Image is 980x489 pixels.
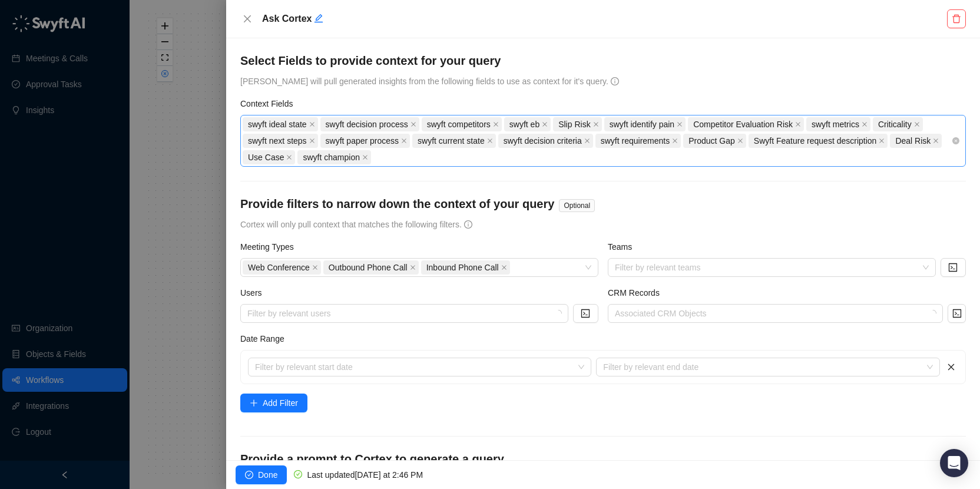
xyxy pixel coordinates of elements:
span: close [593,121,599,127]
span: swyft requirements [601,134,670,147]
button: Edit [314,12,323,26]
span: close [501,265,507,270]
span: swyft ideal state [248,118,307,131]
span: check-circle [245,471,253,479]
span: swyft next steps [243,134,318,148]
span: close [677,121,683,127]
span: close [487,138,493,144]
span: swyft champion [303,151,359,164]
span: close [947,363,955,371]
span: Inbound Phone Call [421,260,510,275]
span: swyft decision process [326,118,408,131]
label: CRM Records [608,286,668,299]
span: swyft competitors [422,117,502,131]
span: swyft eb [504,117,551,131]
span: Product Gap [688,134,735,147]
span: close [737,138,743,144]
span: code [948,263,958,272]
span: Last updated [DATE] at 2:46 PM [307,470,423,480]
span: Product Gap [683,134,746,148]
span: close [243,14,252,24]
span: swyft champion [297,150,370,164]
span: plus [250,399,258,407]
span: swyft decision criteria [498,134,593,148]
span: Outbound Phone Call [323,260,419,275]
span: delete [952,14,961,24]
label: Meeting Types [240,240,302,253]
span: Deal Risk [895,134,931,147]
h5: Ask Cortex [262,12,944,26]
span: Done [258,468,277,481]
span: swyft identify pain [610,118,675,131]
span: close [879,138,885,144]
label: Teams [608,240,640,253]
span: close [862,121,868,127]
span: close [672,138,678,144]
span: swyft requirements [595,134,681,148]
span: loading [929,309,937,318]
span: info-circle [611,77,619,85]
span: Criticality [873,117,923,131]
span: swyft decision process [320,117,419,131]
span: close [401,138,407,144]
span: close [410,265,416,270]
span: swyft decision criteria [504,134,582,147]
span: close [309,121,315,127]
span: edit [314,14,323,23]
span: Inbound Phone Call [426,261,499,274]
span: check-circle [294,470,302,478]
span: swyft identify pain [604,117,686,131]
span: Swyft Feature request description [749,134,888,148]
h4: Select Fields to provide context for your query [240,52,966,69]
span: swyft metrics [812,118,859,131]
span: close [410,121,416,127]
span: close [362,154,368,160]
h4: Provide filters to narrow down the context of your query [240,196,554,212]
span: close [542,121,548,127]
span: swyft competitors [427,118,491,131]
span: close [914,121,920,127]
div: Open Intercom Messenger [940,449,968,477]
label: Date Range [240,332,293,345]
span: close-circle [952,137,959,144]
span: code [581,309,590,318]
span: info-circle [464,220,472,229]
span: swyft eb [509,118,539,131]
span: swyft paper process [326,134,399,147]
span: Web Conference [243,260,321,275]
span: Optional [559,199,595,212]
span: swyft current state [418,134,485,147]
span: Slip Risk [558,118,590,131]
span: loading [554,309,562,318]
span: code [952,309,962,318]
span: swyft metrics [806,117,870,131]
span: close [312,265,318,270]
span: Outbound Phone Call [329,261,408,274]
span: Cortex will only pull context that matches the following filters. [240,220,464,229]
label: Users [240,286,270,299]
span: Swyft Feature request description [754,134,877,147]
span: close [795,121,801,127]
button: Done [236,465,287,484]
span: close [493,121,499,127]
button: Add Filter [240,394,307,412]
span: [PERSON_NAME] will pull generated insights from the following fields to use as context for it's q... [240,77,611,86]
span: close [933,138,939,144]
span: close [584,138,590,144]
span: Slip Risk [553,117,601,131]
span: swyft ideal state [243,117,318,131]
span: Add Filter [263,397,298,409]
span: close [286,154,292,160]
span: Use Case [243,150,295,164]
span: Deal Risk [890,134,942,148]
span: swyft next steps [248,134,307,147]
button: Close [240,12,254,26]
label: Context Fields [240,97,301,110]
span: Criticality [878,118,912,131]
h4: Provide a prompt to Cortex to generate a query [240,451,966,467]
span: swyft current state [412,134,496,148]
span: Competitor Evaluation Risk [693,118,793,131]
span: swyft paper process [320,134,410,148]
span: close [309,138,315,144]
span: Competitor Evaluation Risk [688,117,804,131]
